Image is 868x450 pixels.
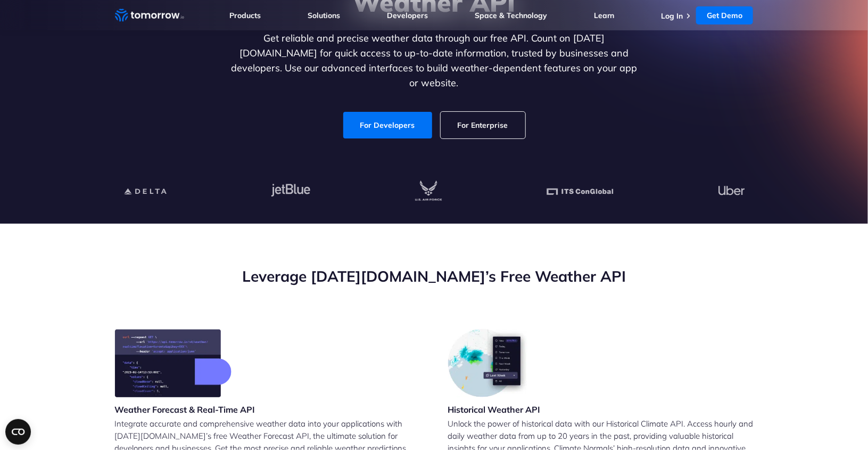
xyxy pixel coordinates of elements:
a: Get Demo [696,6,753,24]
button: Open CMP widget [5,419,31,445]
h3: Historical Weather API [448,404,541,415]
a: For Developers [343,112,432,138]
p: Get reliable and precise weather data through our free API. Count on [DATE][DOMAIN_NAME] for quic... [229,31,640,91]
a: For Enterprise [441,112,525,138]
h2: Leverage [DATE][DOMAIN_NAME]’s Free Weather API [115,266,754,287]
a: Developers [387,11,428,20]
h3: Weather Forecast & Real-Time API [115,404,255,415]
a: Log In [661,11,683,21]
a: Products [230,11,261,20]
a: Learn [594,11,615,20]
a: Solutions [308,11,340,20]
a: Home link [115,7,184,23]
a: Space & Technology [475,11,547,20]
